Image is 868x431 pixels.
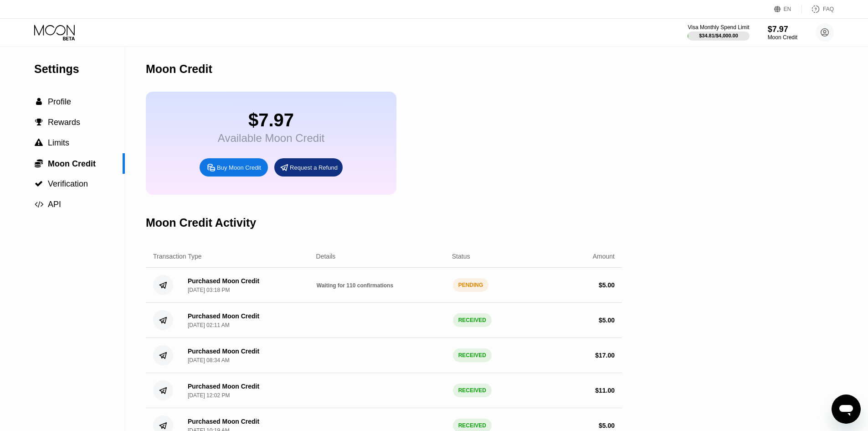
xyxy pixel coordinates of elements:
div: Moon Credit [146,62,212,76]
div: Moon Credit Activity [146,216,256,229]
span: Profile [48,97,71,106]
div: $7.97 [768,25,797,34]
span: Rewards [48,118,80,127]
div: Purchased Moon Credit [188,348,259,355]
div: $ 5.00 [599,317,615,324]
div: Settings [34,62,125,76]
div:  [34,118,43,126]
div: EN [784,6,791,12]
div: RECEIVED [453,313,492,327]
div: Moon Credit [768,34,797,41]
div:  [34,98,43,106]
span: API [48,200,61,209]
div: PENDING [453,278,489,292]
div: [DATE] 02:11 AM [188,322,230,328]
div: $ 11.00 [595,387,615,394]
span:  [36,98,42,106]
span:  [35,159,43,168]
div: Purchased Moon Credit [188,383,259,390]
div: RECEIVED [453,348,492,362]
span: Limits [48,138,69,147]
iframe: Button to launch messaging window [832,395,861,424]
span:  [35,118,43,126]
div: EN [774,5,802,14]
div: [DATE] 08:34 AM [188,357,230,363]
div: Visa Monthly Spend Limit [688,24,749,31]
div:  [34,159,43,168]
span:  [35,200,43,208]
div: Amount [593,253,615,260]
span: Waiting for 110 confirmations [317,282,393,289]
div: Available Moon Credit [218,132,324,145]
div: $34.81 / $4,000.00 [699,33,738,38]
div: Visa Monthly Spend Limit$34.81/$4,000.00 [688,24,749,41]
div: Buy Moon Credit [217,164,261,171]
div: Buy Moon Credit [200,158,268,177]
div: Request a Refund [274,158,343,177]
div: $ 5.00 [599,281,615,289]
div: $ 17.00 [595,352,615,359]
div: RECEIVED [453,384,492,397]
div: Purchased Moon Credit [188,418,259,425]
div: $7.97 [218,110,324,130]
div: [DATE] 03:18 PM [188,287,230,293]
div: Purchased Moon Credit [188,312,259,320]
div: FAQ [802,5,834,14]
div: Purchased Moon Credit [188,277,259,285]
div: Status [452,253,470,260]
span:  [35,180,43,188]
div: $7.97Moon Credit [768,25,797,41]
span: Moon Credit [48,159,96,168]
div:  [34,139,43,147]
div: Transaction Type [153,253,202,260]
div:  [34,180,43,188]
div: [DATE] 12:02 PM [188,392,230,399]
div: Request a Refund [290,164,338,171]
div: FAQ [823,6,834,12]
div: $ 5.00 [599,422,615,429]
span: Verification [48,179,88,188]
span:  [35,139,43,147]
div:  [34,200,43,208]
div: Details [316,253,336,260]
